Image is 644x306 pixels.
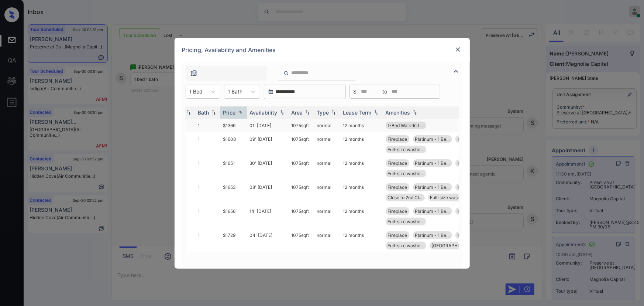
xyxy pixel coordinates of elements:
[388,243,424,248] span: Full-size washe...
[458,160,494,166] span: 1-Bed Walk-In L...
[458,208,494,214] span: 1-Bed Walk-In L...
[340,132,383,156] td: 12 months
[247,132,289,156] td: 09' [DATE]
[289,132,314,156] td: 1075 sqft
[314,156,340,180] td: normal
[354,88,357,96] span: $
[190,69,197,77] img: icon-zuma
[247,228,289,252] td: 04' [DATE]
[330,110,337,115] img: sorting
[386,109,410,116] div: Amenities
[195,180,220,204] td: 1
[388,219,424,224] span: Full-size washe...
[372,110,380,115] img: sorting
[340,228,383,252] td: 12 months
[458,184,495,190] span: 1-Bed Terrace L...
[292,109,303,116] div: Area
[195,204,220,228] td: 1
[289,180,314,204] td: 1075 sqft
[388,184,407,190] span: Fireplace
[314,119,340,132] td: normal
[340,119,383,132] td: 12 months
[452,67,461,76] img: icon-zuma
[388,136,407,142] span: Fireplace
[250,109,278,116] div: Availability
[343,109,372,116] div: Lease Term
[195,132,220,156] td: 1
[415,232,450,238] span: Platinum - 1 Be...
[220,228,247,252] td: $1729
[220,132,247,156] td: $1608
[237,110,244,115] img: sorting
[388,232,407,238] span: Fireplace
[175,38,470,62] div: Pricing, Availability and Amenities
[388,147,424,152] span: Full-size washe...
[317,109,329,116] div: Type
[220,204,247,228] td: $1656
[210,110,217,115] img: sorting
[247,180,289,204] td: 08' [DATE]
[195,156,220,180] td: 1
[289,228,314,252] td: 1075 sqft
[415,136,450,142] span: Platinum - 1 Be...
[289,204,314,228] td: 1075 sqft
[383,88,388,96] span: to
[247,119,289,132] td: 01' [DATE]
[314,204,340,228] td: normal
[388,160,407,166] span: Fireplace
[458,136,494,142] span: 1-Bed Walk-In L...
[415,184,450,190] span: Platinum - 1 Be...
[388,208,407,214] span: Fireplace
[430,195,466,200] span: Full-size washe...
[220,119,247,132] td: $1366
[454,46,462,53] img: close
[314,132,340,156] td: normal
[388,195,423,200] span: Close to 2nd Cl...
[458,232,494,238] span: 1-Bed Walk-In L...
[289,119,314,132] td: 1075 sqft
[388,123,424,128] span: 1-Bed Walk-In L...
[314,180,340,204] td: normal
[247,156,289,180] td: 30' [DATE]
[304,110,311,115] img: sorting
[340,180,383,204] td: 12 months
[195,119,220,132] td: 1
[220,180,247,204] td: $1653
[340,156,383,180] td: 12 months
[198,109,209,116] div: Bath
[185,110,192,115] img: sorting
[340,204,383,228] td: 12 months
[278,110,286,115] img: sorting
[195,228,220,252] td: 1
[223,109,236,116] div: Price
[247,204,289,228] td: 14' [DATE]
[415,160,450,166] span: Platinum - 1 Be...
[283,70,289,76] img: icon-zuma
[388,171,424,176] span: Full-size washe...
[415,208,450,214] span: Platinum - 1 Be...
[220,156,247,180] td: $1651
[432,243,477,248] span: [GEOGRAPHIC_DATA]
[411,110,419,115] img: sorting
[314,228,340,252] td: normal
[289,156,314,180] td: 1075 sqft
